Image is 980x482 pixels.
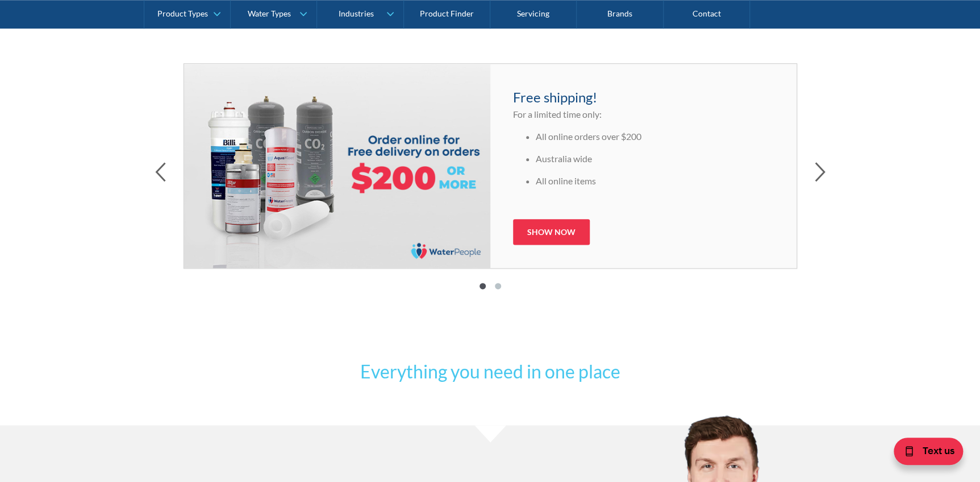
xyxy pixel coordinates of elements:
div: Product Types [157,9,208,19]
li: Australia wide [536,152,774,166]
iframe: podium webchat widget prompt [787,226,980,439]
a: Show now [513,219,590,245]
h4: Free shipping! [513,87,774,108]
li: All online items [536,174,774,188]
div: Water Types [248,9,291,19]
iframe: podium webchat widget bubble [866,425,980,482]
div: Industries [338,9,373,19]
h2: Everything you need in one place [326,358,655,385]
p: For a limited time only: [513,108,774,121]
img: Free Shipping Over $200 [184,64,490,268]
li: All online orders over $200 [536,130,774,143]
